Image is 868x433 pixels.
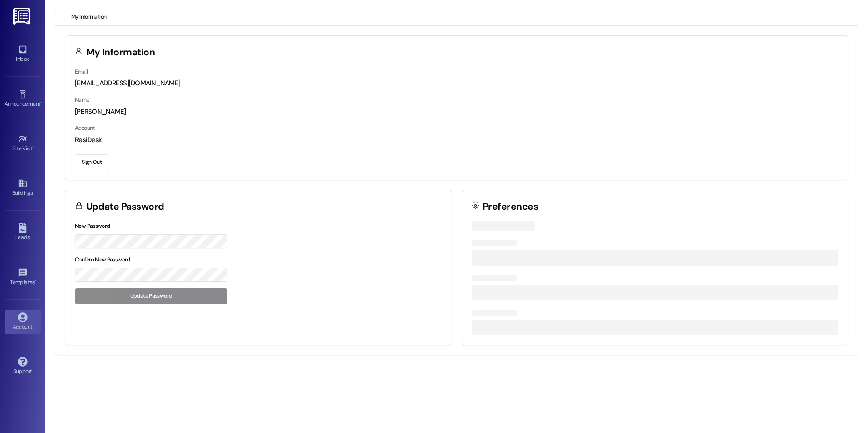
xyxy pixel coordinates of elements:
[5,354,41,379] a: Support
[5,265,41,290] a: Templates •
[13,8,32,25] img: ResiDesk Logo
[5,131,41,156] a: Site Visit •
[75,135,838,145] div: ResiDesk
[75,222,110,230] label: New Password
[33,144,34,150] span: •
[483,202,538,212] h3: Preferences
[5,220,41,245] a: Leads
[86,202,164,212] h3: Update Password
[35,278,36,284] span: •
[75,124,95,132] label: Account
[75,256,130,263] label: Confirm New Password
[75,68,88,75] label: Email
[65,10,113,25] button: My Information
[75,154,108,170] button: Sign Out
[5,42,41,66] a: Inbox
[75,96,89,103] label: Name
[5,310,41,334] a: Account
[5,176,41,200] a: Buildings
[75,107,838,117] div: [PERSON_NAME]
[86,48,155,57] h3: My Information
[75,79,838,88] div: [EMAIL_ADDRESS][DOMAIN_NAME]
[40,99,42,106] span: •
